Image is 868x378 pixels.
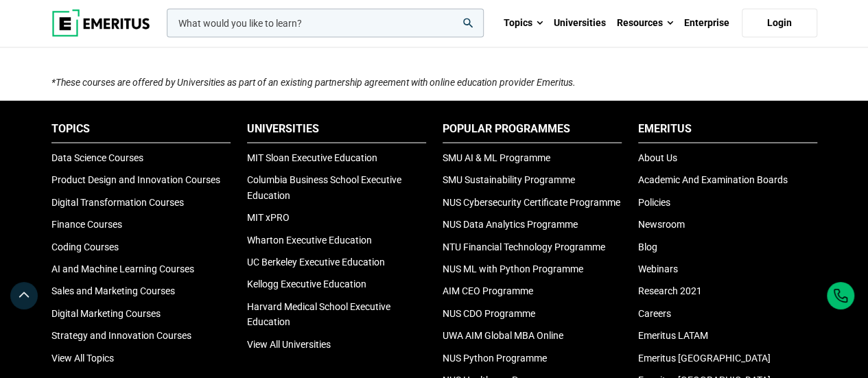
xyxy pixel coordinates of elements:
a: Emeritus [GEOGRAPHIC_DATA] [638,353,771,364]
a: AI and Machine Learning Courses [51,263,194,274]
a: Finance Courses [51,219,122,230]
a: SMU AI & ML Programme [443,152,550,163]
a: NUS Cybersecurity Certificate Programme [443,197,620,208]
input: woocommerce-product-search-field-0 [167,9,484,38]
a: MIT xPRO [247,212,290,223]
a: View All Universities [247,339,331,350]
a: About Us [638,152,677,163]
a: NUS Data Analytics Programme [443,219,578,230]
a: View All Topics [51,353,114,364]
a: NUS Python Programme [443,353,547,364]
a: Coding Courses [51,241,119,252]
a: Data Science Courses [51,152,143,163]
a: UWA AIM Global MBA Online [443,330,563,341]
a: NTU Financial Technology Programme [443,241,605,252]
a: Digital Marketing Courses [51,308,161,319]
a: Research 2021 [638,285,702,296]
a: Digital Transformation Courses [51,197,184,208]
a: Login [742,9,817,38]
a: Webinars [638,263,678,274]
a: Newsroom [638,219,685,230]
a: UC Berkeley Executive Education [247,257,385,268]
a: Academic And Examination Boards [638,174,788,185]
a: Emeritus LATAM [638,330,708,341]
a: MIT Sloan Executive Education [247,152,377,163]
a: Blog [638,241,657,252]
a: AIM CEO Programme [443,285,533,296]
a: Harvard Medical School Executive Education [247,301,390,327]
a: SMU Sustainability Programme [443,174,575,185]
i: *These courses are offered by Universities as part of an existing partnership agreement with onli... [51,77,576,88]
a: Strategy and Innovation Courses [51,330,191,341]
a: Policies [638,197,670,208]
a: NUS ML with Python Programme [443,263,583,274]
a: Careers [638,308,671,319]
a: Columbia Business School Executive Education [247,174,401,200]
a: Product Design and Innovation Courses [51,174,220,185]
a: NUS CDO Programme [443,308,535,319]
a: Sales and Marketing Courses [51,285,175,296]
a: Wharton Executive Education [247,235,372,246]
a: Kellogg Executive Education [247,279,366,290]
